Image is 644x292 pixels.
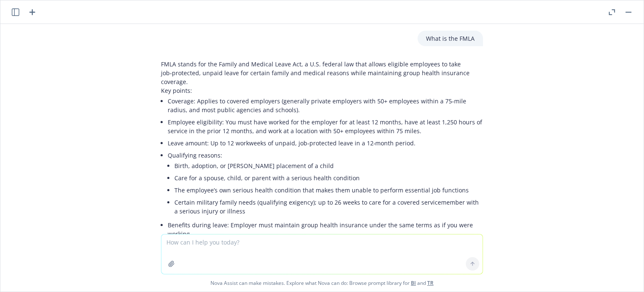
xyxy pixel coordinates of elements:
[168,95,483,116] li: Coverage: Applies to covered employers (generally private employers with 50+ employees within a 7...
[161,60,483,86] p: FMLA stands for the Family and Medical Leave Act, a U.S. federal law that allows eligible employe...
[174,172,483,184] li: Care for a spouse, child, or parent with a serious health condition
[426,34,475,43] p: What is the FMLA
[427,279,434,287] a: TR
[411,279,416,287] a: BI
[174,184,483,196] li: The employee’s own serious health condition that makes them unable to perform essential job funct...
[174,196,483,217] li: Certain military family needs (qualifying exigency); up to 26 weeks to care for a covered service...
[4,274,640,292] span: Nova Assist can make mistakes. Explore what Nova can do: Browse prompt library for and
[168,116,483,137] li: Employee eligibility: You must have worked for the employer for at least 12 months, have at least...
[168,149,483,219] li: Qualifying reasons:
[174,160,483,172] li: Birth, adoption, or [PERSON_NAME] placement of a child
[168,219,483,240] li: Benefits during leave: Employer must maintain group health insurance under the same terms as if y...
[168,137,483,149] li: Leave amount: Up to 12 workweeks of unpaid, job‑protected leave in a 12‑month period.
[161,86,483,95] p: Key points:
